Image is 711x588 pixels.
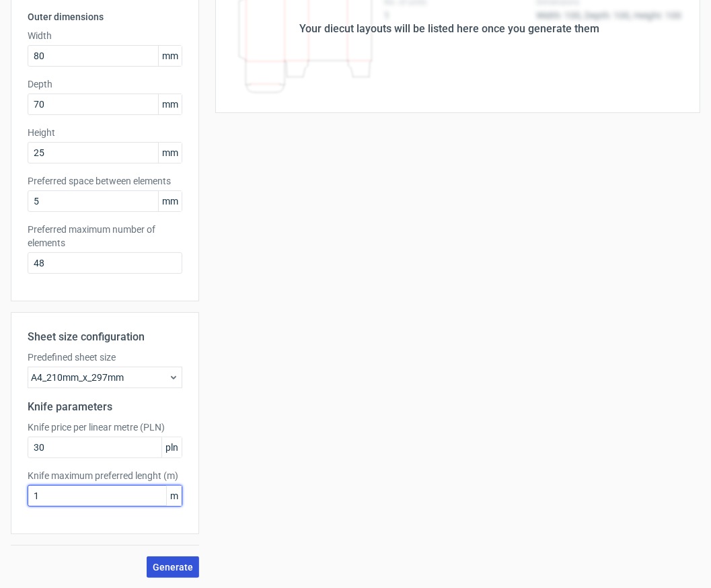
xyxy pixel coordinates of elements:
[28,10,182,24] h3: Outer dimensions
[28,329,182,345] h2: Sheet size configuration
[28,126,182,139] label: Height
[153,562,193,572] span: Generate
[28,399,182,415] h2: Knife parameters
[28,420,182,434] label: Knife price per linear metre (PLN)
[300,21,600,37] div: Your diecut layouts will be listed here once you generate them
[158,46,182,66] span: mm
[28,351,182,364] label: Predefined sheet size
[28,223,182,250] label: Preferred maximum number of elements
[28,77,182,91] label: Depth
[28,174,182,188] label: Preferred space between elements
[147,556,199,578] button: Generate
[166,486,182,506] span: m
[158,143,182,163] span: mm
[28,367,182,388] div: A4_210mm_x_297mm
[28,469,182,482] label: Knife maximum preferred lenght (m)
[161,437,182,457] span: pln
[28,29,182,42] label: Width
[158,94,182,114] span: mm
[158,191,182,211] span: mm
